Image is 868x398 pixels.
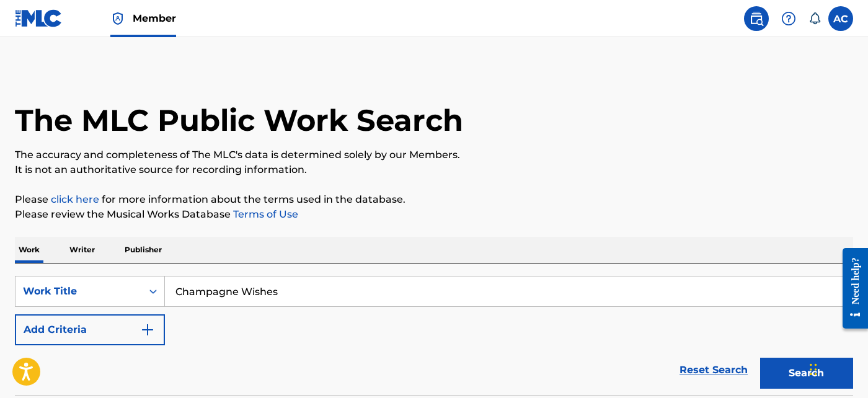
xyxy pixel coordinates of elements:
[828,6,853,31] div: User Menu
[15,9,63,27] img: MLC Logo
[673,356,754,384] a: Reset Search
[833,238,868,338] iframe: Resource Center
[15,102,463,139] h1: The MLC Public Work Search
[110,11,125,26] img: Top Rightsholder
[121,237,166,263] p: Publisher
[66,237,99,263] p: Writer
[231,208,298,220] a: Terms of Use
[744,6,769,31] a: Public Search
[133,11,176,25] span: Member
[15,237,43,263] p: Work
[806,338,868,398] iframe: Chat Widget
[23,284,135,299] div: Work Title
[15,314,165,345] button: Add Criteria
[15,192,853,207] p: Please for more information about the terms used in the database.
[15,162,853,177] p: It is not an authoritative source for recording information.
[760,358,853,389] button: Search
[810,351,817,388] div: Drag
[808,12,821,25] div: Notifications
[51,193,99,205] a: click here
[15,207,853,222] p: Please review the Musical Works Database
[781,11,796,26] img: help
[140,322,155,337] img: 9d2ae6d4665cec9f34b9.svg
[15,276,853,395] form: Search Form
[15,148,853,162] p: The accuracy and completeness of The MLC's data is determined solely by our Members.
[776,6,801,31] div: Help
[749,11,764,26] img: search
